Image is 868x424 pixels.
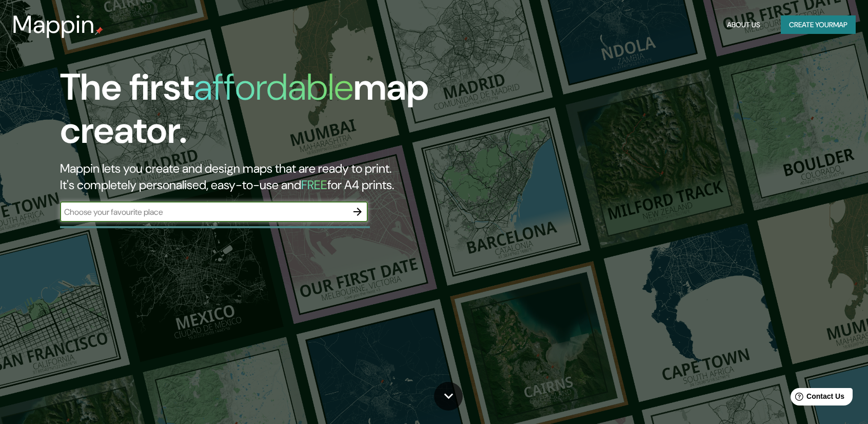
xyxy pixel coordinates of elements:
[301,177,327,193] h5: FREE
[60,206,347,218] input: Choose your favourite place
[60,66,494,160] h1: The first map creator.
[777,384,857,413] iframe: Help widget launcher
[95,27,103,35] img: mappin-pin
[723,15,764,34] button: About Us
[194,63,353,111] h1: affordable
[60,160,494,193] h2: Mappin lets you create and design maps that are ready to print. It's completely personalised, eas...
[12,10,95,39] h3: Mappin
[781,15,856,34] button: Create yourmap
